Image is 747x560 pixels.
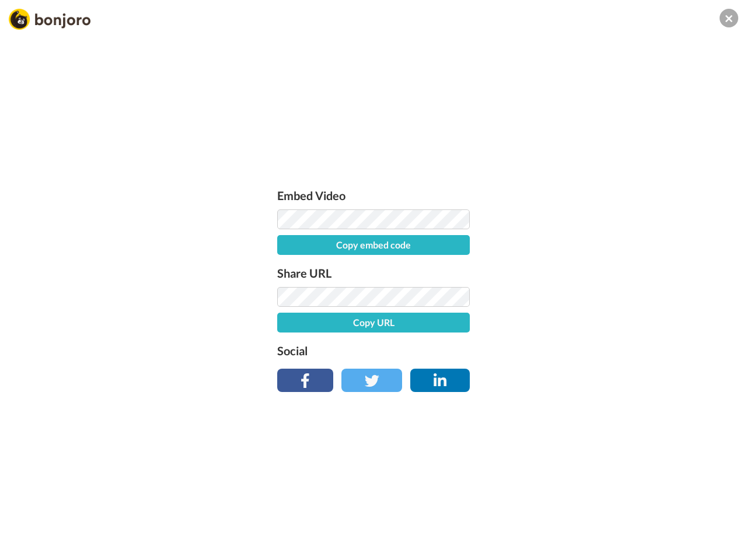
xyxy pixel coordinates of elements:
[277,313,470,332] button: Copy URL
[9,9,90,30] img: Bonjoro Logo
[277,186,470,205] label: Embed Video
[277,341,470,360] label: Social
[277,264,470,282] label: Share URL
[277,235,470,255] button: Copy embed code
